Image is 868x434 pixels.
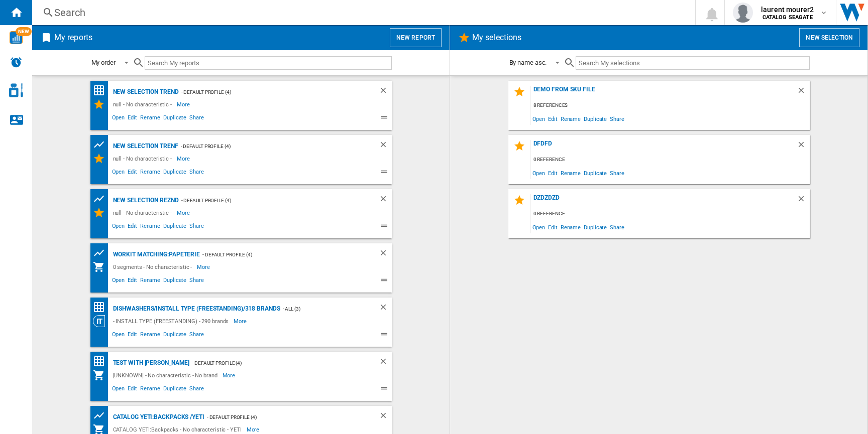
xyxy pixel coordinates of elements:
[162,275,188,287] span: Duplicate
[379,140,392,153] div: Delete
[54,6,669,20] div: Search
[93,315,111,327] div: Category View
[162,384,188,396] span: Duplicate
[126,330,139,342] span: Edit
[531,220,547,234] span: Open
[111,330,127,342] span: Open
[93,98,111,110] div: My Selections
[139,275,162,287] span: Rename
[9,83,23,97] img: cosmetic-logo.svg
[111,153,177,165] div: null - No characteristic -
[280,303,359,315] div: - ALL (3)
[379,411,392,423] div: Delete
[559,220,582,234] span: Rename
[608,112,626,125] span: Share
[608,220,626,234] span: Share
[797,140,810,154] div: Delete
[126,221,139,233] span: Edit
[531,99,810,112] div: 8 references
[547,166,559,180] span: Edit
[177,153,191,165] span: More
[179,86,359,98] div: - Default profile (4)
[93,138,111,151] div: Product prices grid
[531,154,810,166] div: 0 reference
[204,411,359,423] div: - Default profile (4)
[547,112,559,125] span: Edit
[799,28,859,47] button: New selection
[93,261,111,273] div: My Assortment
[111,357,190,369] div: test with [PERSON_NAME]
[111,315,234,327] div: - INSTALL TYPE (FREESTANDING) - 290 brands
[126,384,139,396] span: Edit
[111,140,178,153] div: New selection trenf
[379,357,392,369] div: Delete
[797,86,810,99] div: Delete
[111,248,200,261] div: Workit Matching:Papeterie
[234,315,248,327] span: More
[559,112,582,125] span: Rename
[189,357,358,369] div: - Default profile (4)
[111,384,127,396] span: Open
[178,140,359,153] div: - Default profile (4)
[162,330,188,342] span: Duplicate
[111,194,179,207] div: New selection reznd
[188,113,205,125] span: Share
[531,140,797,154] div: dfdfd
[582,220,608,234] span: Duplicate
[93,301,111,314] div: Price Matrix
[145,56,392,70] input: Search My reports
[111,221,127,233] span: Open
[390,28,442,47] button: New report
[93,247,111,259] div: Product prices grid
[576,56,809,70] input: Search My selections
[547,220,559,234] span: Edit
[126,113,139,125] span: Edit
[188,167,205,179] span: Share
[379,194,392,207] div: Delete
[93,153,111,165] div: My Selections
[139,384,162,396] span: Rename
[177,207,191,219] span: More
[139,167,162,179] span: Rename
[93,207,111,219] div: My Selections
[93,369,111,381] div: My Assortment
[126,167,139,179] span: Edit
[761,5,814,15] span: laurent mourer2
[162,113,188,125] span: Duplicate
[188,384,205,396] span: Share
[162,167,188,179] span: Duplicate
[111,411,204,423] div: CATALOG YETI:Backpacks /YETI
[188,221,205,233] span: Share
[10,56,22,68] img: alerts-logo.svg
[223,369,237,381] span: More
[733,3,753,23] img: profile.jpg
[582,166,608,180] span: Duplicate
[197,261,211,273] span: More
[91,59,116,66] div: My order
[379,86,392,98] div: Delete
[139,221,162,233] span: Rename
[139,330,162,342] span: Rename
[126,275,139,287] span: Edit
[608,166,626,180] span: Share
[111,113,127,125] span: Open
[111,98,177,110] div: null - No characteristic -
[509,59,547,66] div: By name asc.
[111,86,179,98] div: New selection trend
[531,166,547,180] span: Open
[531,112,547,125] span: Open
[111,369,223,381] div: [UNKNOWN] - No characteristic - No brand
[763,14,813,21] b: CATALOG SEAGATE
[111,207,177,219] div: null - No characteristic -
[111,275,127,287] span: Open
[531,86,797,99] div: demo from sku file
[188,330,205,342] span: Share
[470,28,523,47] h2: My selections
[93,355,111,368] div: Price Matrix
[111,261,197,273] div: 0 segments - No characteristic -
[52,28,94,47] h2: My reports
[93,84,111,97] div: Price Matrix
[93,193,111,205] div: Product prices grid
[200,248,358,261] div: - Default profile (4)
[10,31,23,44] img: wise-card.svg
